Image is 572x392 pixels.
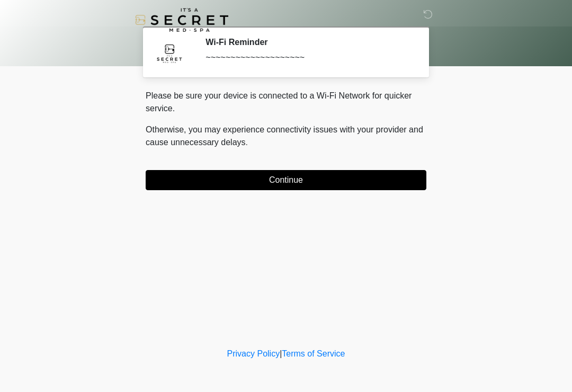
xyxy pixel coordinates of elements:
span: . [246,138,248,147]
p: Otherwise, you may experience connectivity issues with your provider and cause unnecessary delays [146,123,426,149]
a: Privacy Policy [227,349,280,358]
a: Terms of Service [282,349,345,358]
p: Please be sure your device is connected to a Wi-Fi Network for quicker service. [146,90,426,115]
h2: Wi-Fi Reminder [205,37,410,47]
a: | [280,349,282,358]
img: Agent Avatar [154,37,185,69]
img: It's A Secret Med Spa Logo [135,8,228,32]
div: ~~~~~~~~~~~~~~~~~~~~ [205,51,410,64]
button: Continue [146,170,426,190]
